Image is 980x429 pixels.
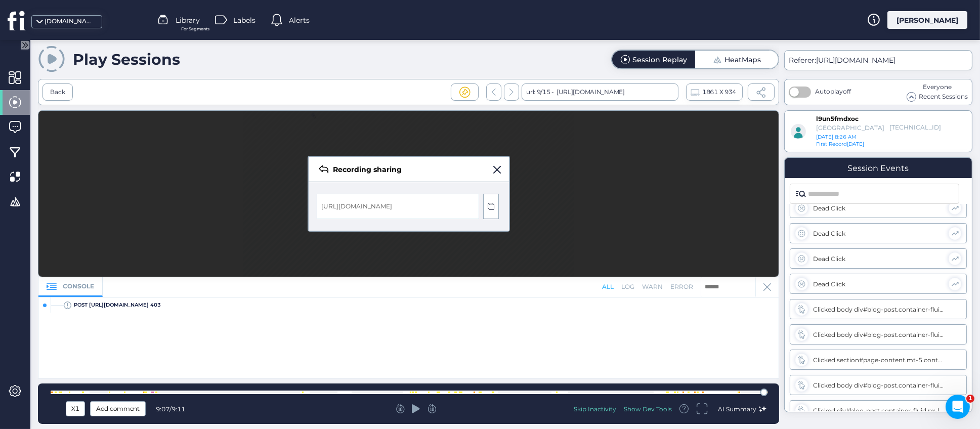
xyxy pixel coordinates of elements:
[919,92,968,102] span: Recent Sessions
[813,381,945,389] div: Clicked body div#blog-post.container-fluid.px-lg-5 section#page-content.mt-5.container-fluid.px-0...
[554,83,625,101] div: [URL][DOMAIN_NAME]
[966,395,974,403] span: 1
[50,88,65,97] div: Back
[68,403,82,414] div: X1
[789,56,816,65] span: Referer:
[816,141,847,147] span: First Record
[813,280,944,288] div: Dead Click
[887,11,967,29] div: [PERSON_NAME]
[725,56,761,63] div: HeatMaps
[907,82,968,92] div: Everyone
[624,405,672,413] div: Show Dev Tools
[172,405,185,413] span: 9:11
[96,403,140,414] span: Add comment
[289,15,310,26] span: Alerts
[642,282,663,292] div: warn
[45,17,95,26] div: [DOMAIN_NAME]
[670,282,693,292] div: error
[813,356,945,364] div: Clicked section#page-content.mt-5.container-fluid.px-0 div.row.mt-5 div#page-body.col-12.col-xl-6...
[816,141,871,148] div: [DATE]
[843,88,851,95] span: off
[813,306,945,313] div: Clicked body div#blog-post.container-fluid.px-lg-5 section#page-content.mt-5.container-fluid.px-0...
[38,277,103,297] div: console
[946,395,970,419] iframe: Intercom live chat
[74,301,161,309] div: POST [URL][DOMAIN_NAME] 403
[73,50,180,69] div: Play Sessions
[816,56,896,65] span: [URL][DOMAIN_NAME]
[233,15,255,26] span: Labels
[156,405,169,413] span: 9:07
[816,134,896,141] div: [DATE] 8:26 AM
[702,87,736,98] span: 1861 X 934
[574,405,616,413] div: Skip Inactivity
[813,255,944,263] div: Dead Click
[848,163,909,173] div: Session Events
[156,405,191,413] div: /
[632,56,687,63] div: Session Replay
[333,165,402,174] div: Recording sharing
[813,204,944,212] div: Dead Click
[602,282,614,292] div: all
[718,405,756,413] span: AI Summary
[889,123,929,132] div: [TECHNICAL_ID]
[176,15,200,26] span: Library
[522,83,678,101] div: url: 9/15 -
[815,88,851,95] span: Autoplay
[813,230,944,237] div: Dead Click
[181,26,209,32] span: For Segments
[621,282,634,292] div: log
[816,115,866,123] div: l9un5fmdxoc
[813,407,945,414] div: Clicked div#blog-post.container-fluid.px-lg-5 section#page-content.mt-5.container-fluid.px-0 div....
[816,124,884,132] div: [GEOGRAPHIC_DATA]
[322,202,393,211] div: [URL][DOMAIN_NAME]
[813,331,945,338] div: Clicked body div#blog-post.container-fluid.px-lg-5 section#page-content.mt-5.container-fluid.px-0...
